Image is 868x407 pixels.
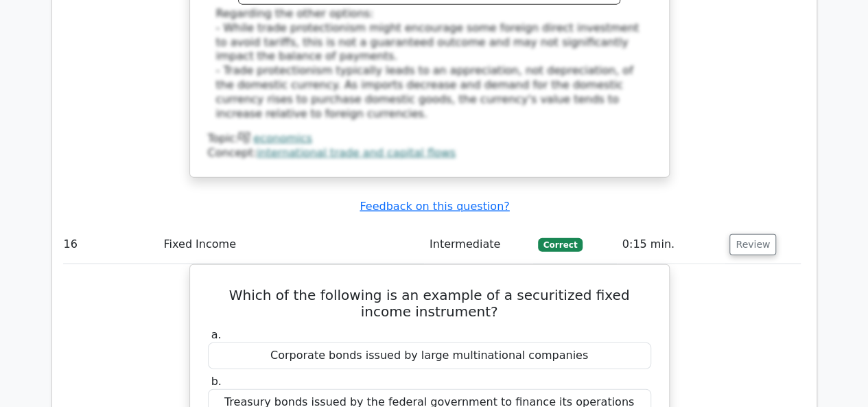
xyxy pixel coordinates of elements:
[424,225,532,264] td: Intermediate
[211,375,222,388] span: b.
[253,132,312,145] a: economics
[729,234,776,255] button: Review
[360,200,509,213] a: Feedback on this question?
[208,132,651,146] div: Topic:
[58,225,159,264] td: 16
[159,225,424,264] td: Fixed Income
[211,328,222,341] span: a.
[208,146,651,161] div: Concept:
[257,146,456,159] a: international trade and capital flows
[617,225,725,264] td: 0:15 min.
[207,287,653,320] h5: Which of the following is an example of a securitized fixed income instrument?
[538,238,583,252] span: Correct
[208,342,651,369] div: Corporate bonds issued by large multinational companies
